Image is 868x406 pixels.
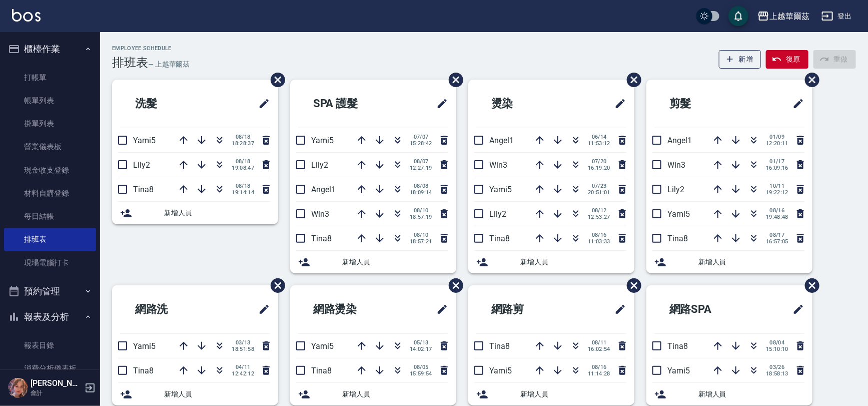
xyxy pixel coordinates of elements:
[4,278,96,304] button: 預約管理
[410,346,432,352] span: 14:02:17
[410,158,432,165] span: 08/07
[232,158,254,165] span: 08/18
[766,370,788,377] span: 18:58:13
[646,383,812,405] div: 新增人員
[588,183,610,189] span: 07/23
[410,207,432,214] span: 08/10
[311,234,332,243] span: Tina8
[608,92,626,116] span: 修改班表的標題
[410,140,432,147] span: 15:28:42
[619,65,643,95] span: 刪除班表
[441,65,465,95] span: 刪除班表
[4,251,96,274] a: 現場電腦打卡
[410,189,432,196] span: 18:09:14
[410,370,432,377] span: 15:59:54
[232,364,254,370] span: 04/11
[112,202,278,224] div: 新增人員
[667,341,688,351] span: Tina8
[232,339,254,346] span: 03/13
[698,389,804,399] span: 新增人員
[4,36,96,62] button: 櫃檯作業
[133,366,154,375] span: Tina8
[232,346,254,352] span: 18:51:58
[311,209,329,219] span: Win3
[120,291,218,327] h2: 網路洗
[588,189,610,196] span: 20:51:01
[148,59,190,70] h6: — 上越華爾茲
[797,271,821,300] span: 刪除班表
[342,389,448,399] span: 新增人員
[410,183,432,189] span: 08/08
[252,92,270,116] span: 修改班表的標題
[588,207,610,214] span: 08/12
[766,189,788,196] span: 19:22:12
[4,205,96,228] a: 每日結帳
[112,56,148,70] h3: 排班表
[766,165,788,171] span: 16:09:16
[588,339,610,346] span: 08/11
[766,238,788,245] span: 16:57:05
[786,297,804,321] span: 修改班表的標題
[766,346,788,352] span: 15:10:10
[667,209,690,219] span: Yami5
[766,183,788,189] span: 10/11
[311,185,336,194] span: Angel1
[619,271,643,300] span: 刪除班表
[4,159,96,182] a: 現金收支登錄
[133,185,154,194] span: Tina8
[588,140,610,147] span: 11:53:12
[410,214,432,220] span: 18:57:19
[476,86,568,122] h2: 燙染
[410,364,432,370] span: 08/05
[298,291,401,327] h2: 網路燙染
[112,383,278,405] div: 新增人員
[4,182,96,205] a: 材料自購登錄
[232,370,254,377] span: 12:42:12
[164,208,270,218] span: 新增人員
[311,136,334,145] span: Yami5
[667,234,688,243] span: Tina8
[410,165,432,171] span: 12:27:19
[646,251,812,273] div: 新增人員
[31,388,82,397] p: 會計
[311,366,332,375] span: Tina8
[786,92,804,116] span: 修改班表的標題
[489,160,507,170] span: Win3
[342,257,448,267] span: 新增人員
[654,86,746,122] h2: 剪髮
[290,383,456,405] div: 新增人員
[489,136,514,145] span: Angel1
[667,185,684,194] span: Lily2
[588,165,610,171] span: 16:19:20
[311,341,334,351] span: Yami5
[797,65,821,95] span: 刪除班表
[8,378,28,398] img: Person
[588,158,610,165] span: 07/20
[489,234,510,243] span: Tina8
[476,291,574,327] h2: 網路剪
[766,232,788,238] span: 08/17
[4,66,96,89] a: 打帳單
[430,92,448,116] span: 修改班表的標題
[766,158,788,165] span: 01/17
[263,65,287,95] span: 刪除班表
[489,185,512,194] span: Yami5
[766,140,788,147] span: 12:20:11
[164,389,270,399] span: 新增人員
[520,257,626,267] span: 新增人員
[4,357,96,380] a: 消費分析儀表板
[4,89,96,112] a: 帳單列表
[133,160,150,170] span: Lily2
[588,134,610,140] span: 06/14
[728,6,748,26] button: save
[468,383,634,405] div: 新增人員
[112,45,190,52] h2: Employee Schedule
[120,86,212,122] h2: 洗髮
[719,50,761,69] button: 新增
[766,214,788,220] span: 19:48:48
[766,339,788,346] span: 08/04
[133,136,156,145] span: Yami5
[298,86,401,122] h2: SPA 護髮
[489,341,510,351] span: Tina8
[588,238,610,245] span: 11:03:33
